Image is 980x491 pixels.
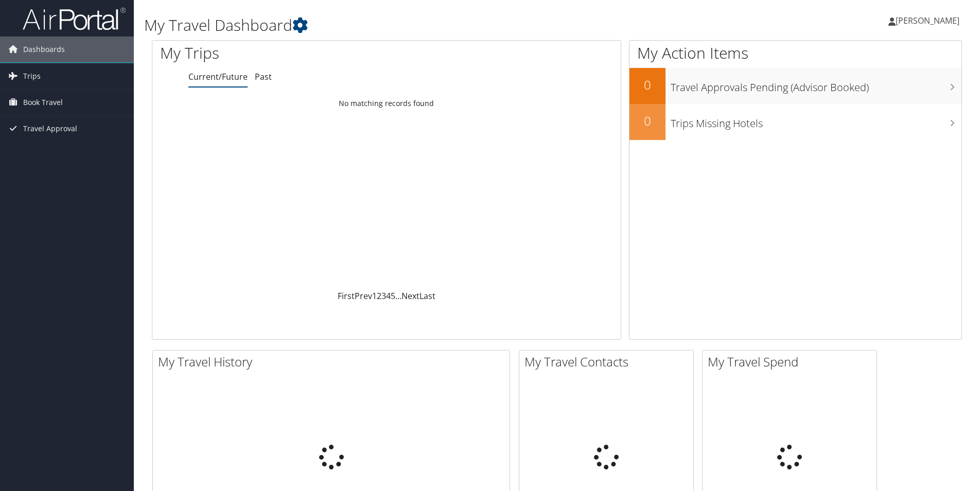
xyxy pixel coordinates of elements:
[381,290,386,302] a: 3
[23,90,63,115] span: Book Travel
[419,290,435,302] a: Last
[372,290,377,302] a: 1
[671,111,961,131] h3: Trips Missing Hotels
[377,290,381,302] a: 2
[401,290,419,302] a: Next
[888,5,970,36] a: [PERSON_NAME]
[896,15,959,26] span: [PERSON_NAME]
[23,63,41,89] span: Trips
[158,353,510,371] h2: My Travel History
[23,37,65,62] span: Dashboards
[144,14,694,36] h1: My Travel Dashboard
[629,76,666,94] h2: 0
[160,42,418,64] h1: My Trips
[629,42,961,64] h1: My Action Items
[355,290,372,302] a: Prev
[391,290,395,302] a: 5
[188,71,248,82] a: Current/Future
[386,290,391,302] a: 4
[524,353,693,371] h2: My Travel Contacts
[395,290,401,302] span: …
[338,290,355,302] a: First
[629,68,961,104] a: 0Travel Approvals Pending (Advisor Booked)
[671,75,961,95] h3: Travel Approvals Pending (Advisor Booked)
[629,112,666,130] h2: 0
[23,116,77,142] span: Travel Approval
[255,71,272,82] a: Past
[708,353,877,371] h2: My Travel Spend
[23,7,126,31] img: airportal-logo.png
[152,94,621,113] td: No matching records found
[629,104,961,140] a: 0Trips Missing Hotels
